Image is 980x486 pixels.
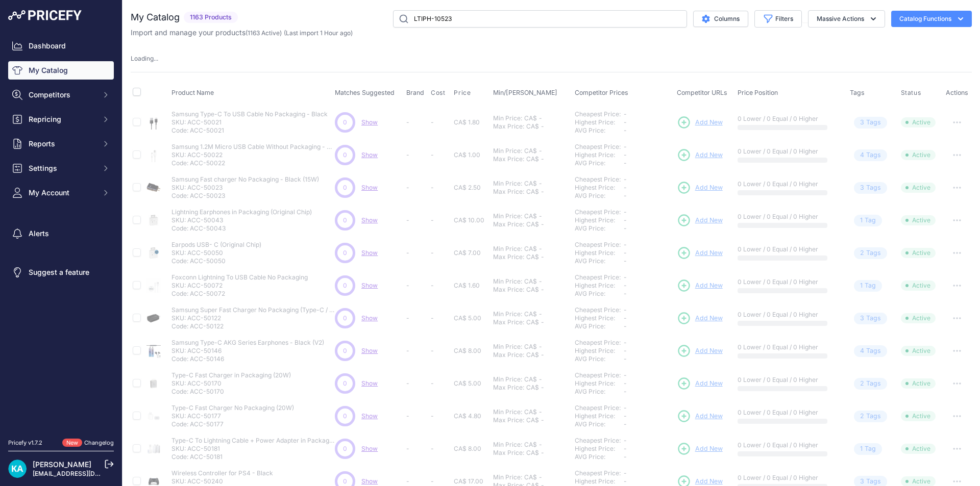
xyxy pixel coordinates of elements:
[524,212,537,220] div: CA$
[738,180,839,188] p: 0 Lower / 0 Equal / 0 Higher
[860,248,864,258] span: 2
[877,248,881,258] span: s
[624,290,627,297] span: -
[624,322,627,330] span: -
[361,118,378,126] a: Show
[361,347,378,354] a: Show
[343,314,347,323] span: 0
[361,412,378,420] span: Show
[738,376,839,384] p: 0 Lower / 0 Equal / 0 Higher
[29,90,95,100] span: Competitors
[171,184,319,192] p: SKU: ACC-50023
[877,346,881,356] span: s
[493,180,522,188] div: Min Price:
[624,184,627,191] span: -
[454,184,481,191] span: CA$ 2.50
[575,159,624,167] div: AVG Price:
[575,89,628,96] span: Competitor Prices
[537,114,542,122] div: -
[493,155,524,163] div: Max Price:
[575,208,621,216] a: Cheapest Price:
[575,118,624,126] div: Highest Price:
[901,248,936,258] span: Active
[537,343,542,351] div: -
[343,183,347,192] span: 0
[84,439,114,446] a: Changelog
[171,224,312,233] p: Code: ACC-50043
[171,216,312,224] p: SKU: ACC-50043
[575,216,624,224] div: Highest Price:
[677,246,723,260] a: Add New
[524,114,537,122] div: CA$
[406,314,427,322] p: -
[901,280,936,291] span: Active
[184,12,238,23] span: 1163 Products
[526,188,539,196] div: CA$
[677,409,723,423] a: Add New
[406,118,427,126] p: -
[8,37,114,55] a: Dashboard
[901,117,936,127] span: Active
[361,184,378,191] a: Show
[860,216,863,225] span: 1
[624,151,627,159] span: -
[171,257,261,265] p: Code: ACC-50050
[393,10,687,28] input: Search
[624,257,627,265] span: -
[493,318,524,326] div: Max Price:
[524,147,537,155] div: CA$
[493,220,524,228] div: Max Price:
[171,175,319,184] p: Samsung Fast charger No Packaging - Black (15W)
[454,118,480,126] span: CA$ 1.80
[171,143,335,151] p: Samsung 1.2M Micro USB Cable Without Packaging - White
[575,355,624,363] div: AVG Price:
[946,89,968,96] span: Actions
[575,257,624,265] div: AVG Price:
[860,183,864,193] span: 3
[695,150,723,160] span: Add New
[860,379,864,389] span: 2
[854,247,887,259] span: Tag
[877,118,881,127] span: s
[171,282,308,290] p: SKU: ACC-50072
[575,184,624,192] div: Highest Price:
[624,339,627,346] span: -
[877,314,881,323] span: s
[493,114,522,122] div: Min Price:
[575,371,621,379] a: Cheapest Price:
[575,322,624,330] div: AVG Price:
[526,318,539,326] div: CA$
[343,281,347,290] span: 0
[624,306,627,314] span: -
[154,55,158,62] span: ...
[677,181,723,195] a: Add New
[454,347,481,354] span: CA$ 8.00
[171,151,335,159] p: SKU: ACC-50022
[537,147,542,155] div: -
[454,89,473,97] button: Price
[695,248,723,258] span: Add New
[877,379,881,389] span: s
[539,155,544,163] div: -
[738,311,839,319] p: 0 Lower / 0 Equal / 0 Higher
[526,155,539,163] div: CA$
[624,273,627,281] span: -
[526,286,539,294] div: CA$
[171,241,261,249] p: Earpods USB- C (Original Chip)
[406,184,427,192] p: -
[891,11,972,27] button: Catalog Functions
[539,351,544,359] div: -
[575,110,621,118] a: Cheapest Price:
[284,29,353,37] span: (Last import 1 Hour ago)
[343,346,347,355] span: 0
[575,249,624,257] div: Highest Price:
[361,379,378,387] span: Show
[171,118,328,126] p: SKU: ACC-50021
[524,310,537,318] div: CA$
[624,224,627,232] span: -
[854,149,887,161] span: Tag
[361,477,378,485] span: Show
[131,10,180,24] h2: My Catalog
[624,208,627,216] span: -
